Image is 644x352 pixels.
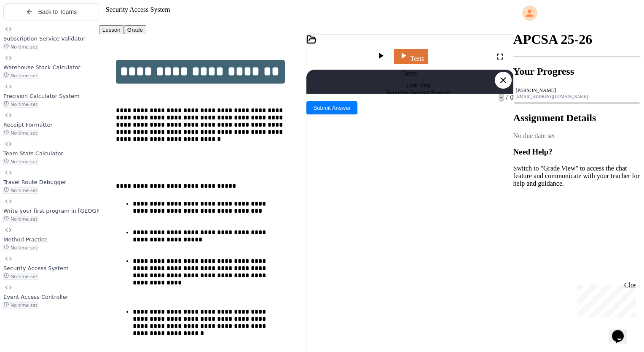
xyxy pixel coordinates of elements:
[3,73,38,79] span: No time set
[394,49,429,64] a: Tests
[513,112,641,124] h2: Assignment Details
[3,245,38,251] span: No time set
[3,236,48,243] span: Method Practice
[3,273,38,280] span: No time set
[306,70,513,77] div: Tests
[3,150,63,157] span: Team Stats Calculator
[513,132,641,140] div: No due date set
[106,6,170,13] span: Security Access System
[513,165,641,187] p: Switch to "Grade View" to access the chat feature and communicate with your teacher for help and ...
[509,94,514,101] span: 0
[513,32,641,47] h1: APCSA 25-26
[3,265,69,271] span: Security Access System
[3,3,58,54] div: Chat with us now!Close
[3,216,38,222] span: No time set
[3,179,66,185] span: Travel Route Debugger
[574,282,636,317] iframe: chat widget
[3,35,86,42] span: Subscription Service Validator
[513,66,641,77] h2: Your Progress
[3,3,99,20] button: Back to Teams
[3,159,38,165] span: No time set
[3,130,38,136] span: No time set
[99,25,124,34] button: Lesson
[3,122,53,128] span: Receipt Formatter
[315,89,522,97] div: Security Access System
[3,187,38,194] span: No time set
[609,318,636,344] iframe: chat widget
[506,94,507,101] span: /
[124,25,146,34] button: Grade
[3,93,80,99] span: Precision Calculator System
[3,44,38,50] span: No time set
[3,64,80,70] span: Warehouse Stock Calculator
[38,8,77,15] span: Back to Teams
[313,105,351,111] span: Submit Answer
[3,101,38,108] span: No time set
[516,87,638,94] div: [PERSON_NAME]
[516,94,638,99] div: [EMAIL_ADDRESS][DOMAIN_NAME]
[513,147,641,157] h3: Need Help?
[3,294,68,300] span: Event Access Controller
[306,101,357,114] button: Submit Answer
[513,3,641,23] div: My Account
[499,93,504,102] span: -
[3,208,137,214] span: Write your first program in [GEOGRAPHIC_DATA].
[3,302,38,309] span: No time set
[315,81,522,89] div: Unit Test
